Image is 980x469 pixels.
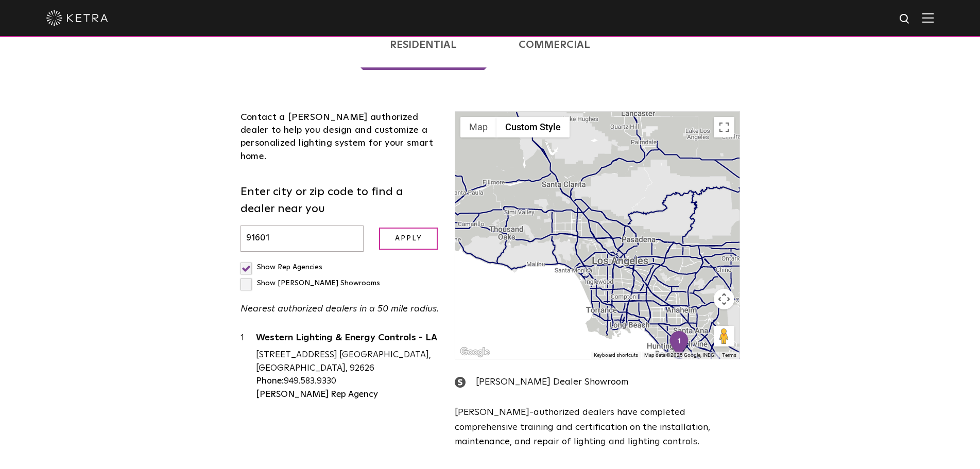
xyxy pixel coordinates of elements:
div: 1 [668,331,690,358]
input: Enter city or zip code [240,225,364,252]
div: [PERSON_NAME] Dealer Showroom [455,375,740,390]
label: Enter city or zip code to find a dealer near you [240,184,440,218]
div: 1 [240,332,256,401]
div: 949.583.9330 [256,375,440,388]
img: search icon [899,13,912,26]
a: Terms (opens in new tab) [722,352,736,358]
button: Custom Style [496,117,570,137]
img: showroom_icon.png [455,377,466,388]
input: Apply [379,228,438,250]
strong: [PERSON_NAME] Rep Agency [256,390,378,399]
a: Residential [360,20,486,70]
label: Show [PERSON_NAME] Showrooms [240,280,380,287]
button: Toggle fullscreen view [714,117,734,137]
button: Keyboard shortcuts [594,352,638,359]
img: Hamburger%20Nav.svg [922,13,934,23]
img: Google [458,345,492,359]
button: Show street map [460,117,496,137]
label: Show Rep Agencies [240,264,322,271]
img: ketra-logo-2019-white [46,10,108,26]
span: Map data ©2025 Google, INEGI [644,352,716,358]
strong: Phone: [256,377,284,386]
div: Contact a [PERSON_NAME] authorized dealer to help you design and customize a personalized lightin... [240,111,440,163]
p: [PERSON_NAME]-authorized dealers have completed comprehensive training and certification on the i... [455,405,740,449]
button: Map camera controls [714,289,734,309]
button: Drag Pegman onto the map to open Street View [714,326,734,346]
a: Commercial [489,20,620,70]
a: Open this area in Google Maps (opens a new window) [458,345,492,359]
p: Nearest authorized dealers in a 50 mile radius. [240,302,440,317]
a: Western Lighting & Energy Controls - LA [256,333,440,346]
div: [STREET_ADDRESS] [GEOGRAPHIC_DATA], [GEOGRAPHIC_DATA], 92626 [256,349,440,375]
